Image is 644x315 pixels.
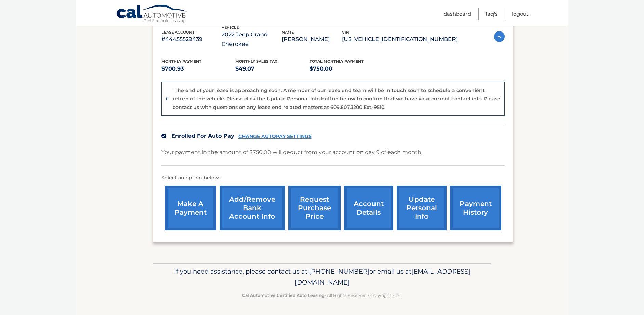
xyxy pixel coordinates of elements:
img: accordion-active.svg [494,31,505,42]
span: vin [342,30,349,35]
span: lease account [161,30,195,35]
p: If you need assistance, please contact us at: or email us at [157,266,487,288]
span: Monthly Payment [161,59,201,64]
p: 2022 Jeep Grand Cherokee [222,30,282,49]
span: vehicle [222,25,239,30]
p: [US_VEHICLE_IDENTIFICATION_NUMBER] [342,35,458,44]
span: [PHONE_NUMBER] [309,267,369,275]
a: Cal Automotive [116,4,188,24]
span: [EMAIL_ADDRESS][DOMAIN_NAME] [295,267,470,286]
p: $700.93 [161,64,236,74]
p: [PERSON_NAME] [282,35,342,44]
a: request purchase price [288,186,341,230]
a: FAQ's [486,8,497,20]
a: account details [344,186,393,230]
p: Your payment in the amount of $750.00 will deduct from your account on day 9 of each month. [161,148,422,157]
a: make a payment [165,186,216,230]
img: check.svg [161,134,166,138]
a: update personal info [397,186,447,230]
span: Monthly sales Tax [235,59,277,64]
span: Enrolled For Auto Pay [171,133,234,139]
a: Add/Remove bank account info [220,186,285,230]
a: Dashboard [444,8,471,20]
a: Logout [512,8,528,20]
strong: Cal Automotive Certified Auto Leasing [242,293,324,298]
span: Total Monthly Payment [310,59,364,64]
p: #44455529439 [161,35,222,44]
p: The end of your lease is approaching soon. A member of our lease end team will be in touch soon t... [173,87,500,110]
p: Select an option below: [161,174,505,182]
a: CHANGE AUTOPAY SETTINGS [238,134,312,139]
span: name [282,30,294,35]
p: $49.07 [235,64,310,74]
a: payment history [450,186,501,230]
p: - All Rights Reserved - Copyright 2025 [157,292,487,299]
p: $750.00 [310,64,384,74]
